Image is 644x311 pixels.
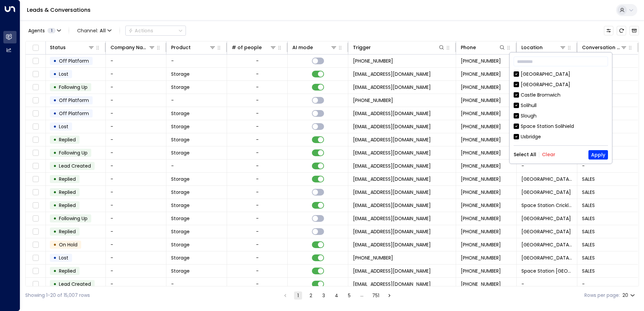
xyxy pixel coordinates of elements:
[106,278,166,290] td: -
[59,281,91,287] span: Lead Created
[106,68,166,80] td: -
[106,81,166,94] td: -
[461,149,501,156] span: +447500874004
[53,278,57,290] div: •
[59,215,88,222] span: Following Up
[171,84,190,91] span: Storage
[106,133,166,146] td: -
[461,97,501,104] span: +447742698040
[353,228,431,235] span: leads@space-station.co.uk
[461,43,506,51] div: Phone
[542,152,555,157] button: Clear
[461,163,501,169] span: +447500874004
[59,84,88,91] span: Following Up
[521,102,537,109] div: Solihull
[582,43,620,51] div: Conversation Type
[27,6,91,14] a: Leads & Conversations
[171,189,190,196] span: Storage
[31,44,40,52] span: Toggle select all
[171,228,190,235] span: Storage
[106,265,166,277] td: -
[106,94,166,107] td: -
[31,188,40,197] span: Toggle select row
[31,70,40,78] span: Toggle select row
[171,254,190,261] span: Storage
[106,212,166,225] td: -
[31,123,40,131] span: Toggle select row
[521,241,572,248] span: Space Station Castle Bromwich
[517,160,577,172] td: -
[514,152,536,157] button: Select All
[31,241,40,249] span: Toggle select row
[171,136,190,143] span: Storage
[521,176,572,182] span: Space Station St Johns Wood
[256,202,259,209] div: -
[166,55,227,67] td: -
[461,58,501,64] span: +447515777804
[582,215,595,222] span: SALES
[461,281,501,287] span: +447960762201
[353,136,431,143] span: leads@space-station.co.uk
[31,96,40,105] span: Toggle select row
[461,254,501,261] span: +447517142192
[74,26,114,35] span: Channel:
[294,291,302,300] button: page 1
[106,199,166,212] td: -
[345,291,353,300] button: Go to page 5
[128,28,153,34] div: Actions
[514,102,608,109] div: Solihull
[59,202,76,209] span: Replied
[256,215,259,222] div: -
[171,215,190,222] span: Storage
[47,28,56,33] span: 1
[171,149,190,156] span: Storage
[25,292,90,299] div: Showing 1-20 of 15,007 rows
[461,43,476,51] div: Phone
[521,228,571,235] span: Space Station Stirchley
[59,123,68,130] span: Lost
[100,28,106,33] span: All
[53,239,57,250] div: •
[125,26,186,36] button: Actions
[59,241,77,248] span: On Hold
[59,268,76,274] span: Replied
[125,26,186,36] div: Button group with a nested menu
[281,291,394,300] nav: pagination navigation
[622,290,636,300] div: 20
[292,43,337,51] div: AI mode
[59,228,76,235] span: Replied
[59,71,68,77] span: Lost
[53,95,57,106] div: •
[106,160,166,172] td: -
[166,278,227,290] td: -
[353,215,431,222] span: leads@space-station.co.uk
[514,71,608,78] div: [GEOGRAPHIC_DATA]
[353,254,393,261] span: +447517142192
[31,57,40,65] span: Toggle select row
[31,136,40,144] span: Toggle select row
[332,291,341,300] button: Go to page 4
[53,55,57,67] div: •
[582,43,627,51] div: Conversation Type
[166,94,227,107] td: -
[577,278,638,290] td: -
[31,228,40,236] span: Toggle select row
[514,123,608,130] div: Space Station Solihield
[256,268,259,274] div: -
[53,226,57,237] div: •
[171,268,190,274] span: Storage
[617,26,626,35] span: Refresh
[521,268,572,274] span: Space Station Garretts Green
[171,241,190,248] span: Storage
[53,252,57,264] div: •
[256,176,259,182] div: -
[59,58,89,64] span: Off Platform
[31,280,40,288] span: Toggle select row
[110,43,155,51] div: Company Name
[292,43,313,51] div: AI mode
[353,241,431,248] span: leads@space-station.co.uk
[53,186,57,198] div: •
[582,241,595,248] span: SALES
[106,55,166,67] td: -
[53,68,57,80] div: •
